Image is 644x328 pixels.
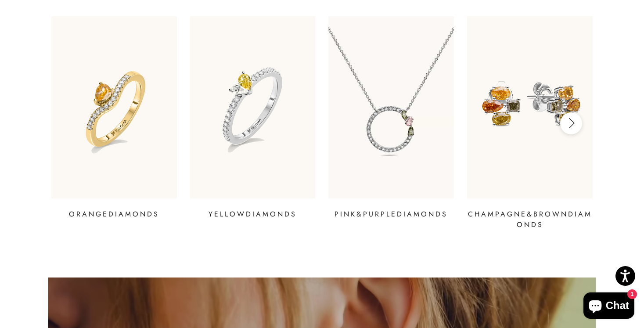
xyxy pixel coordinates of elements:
inbox-online-store-chat: Shopify online store chat [581,292,637,321]
p: Orange Diamonds [69,209,159,220]
a: OrangeDiamonds [51,16,177,230]
a: Pink&PurpleDiamonds [328,16,454,230]
a: Champagne&BrownDiamonds [467,16,593,230]
a: YellowDiamonds [190,16,316,230]
p: Pink & Purple Diamonds [335,209,448,220]
p: Yellow Diamonds [209,209,297,220]
p: Champagne & Brown Diamonds [467,209,593,230]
